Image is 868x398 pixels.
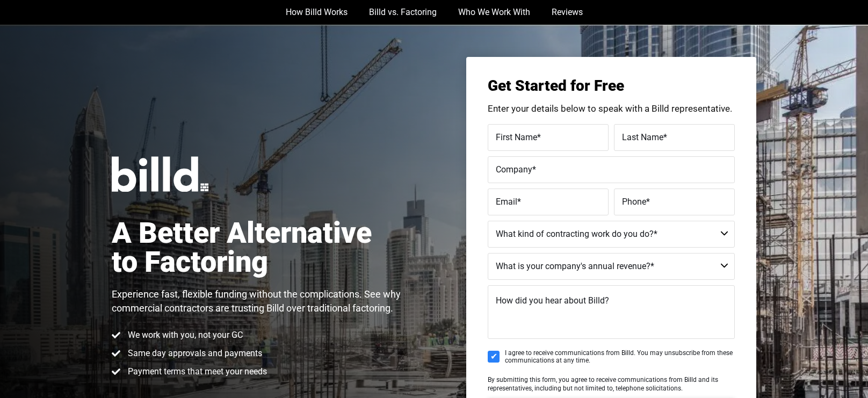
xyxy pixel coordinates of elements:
[622,132,663,142] span: Last Name
[496,164,532,175] span: Company
[505,349,735,365] span: I agree to receive communications from Billd. You may unsubscribe from these communications at an...
[112,219,372,277] h1: A Better Alternative to Factoring
[488,351,500,363] input: I agree to receive communications from Billd. You may unsubscribe from these communications at an...
[125,329,243,342] span: We work with you, not your GC
[125,365,267,378] span: Payment terms that meet your needs
[125,347,262,360] span: Same day approvals and payments
[496,295,609,306] span: How did you hear about Billd?
[496,197,517,207] span: Email
[622,197,646,207] span: Phone
[112,287,415,315] p: Experience fast, flexible funding without the complications. See why commercial contractors are t...
[488,104,735,113] p: Enter your details below to speak with a Billd representative.
[488,376,718,392] span: By submitting this form, you agree to receive communications from Billd and its representatives, ...
[488,78,735,93] h3: Get Started for Free
[496,132,537,142] span: First Name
